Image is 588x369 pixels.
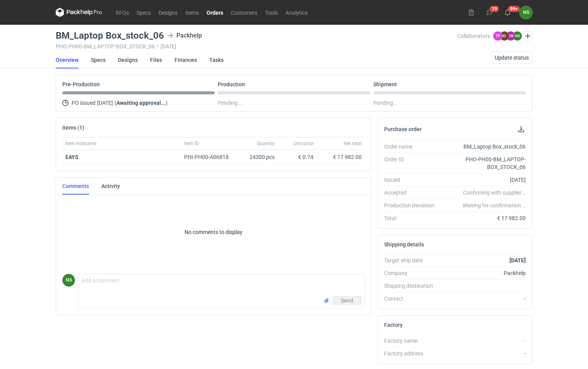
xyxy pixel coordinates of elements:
[184,153,236,161] div: PHI-PH00-A06818
[516,125,526,134] button: Download PO
[56,51,79,68] a: Overview
[441,269,526,277] div: Packhelp
[341,298,353,303] span: Send
[384,322,403,328] h2: Factory
[384,214,441,222] div: Total
[483,6,496,19] button: 19
[384,350,441,357] div: Factory address
[116,100,166,106] strong: Awaiting approval...
[62,274,75,287] div: Natalia Stępak
[203,8,227,17] a: Orders
[373,81,397,87] p: Shipment
[115,100,116,106] span: (
[167,31,202,40] div: Packhelp
[181,8,203,17] a: Items
[184,140,199,147] span: Item ID
[441,350,526,357] div: -
[333,296,361,305] button: Send
[65,140,96,147] span: Item nickname
[384,337,441,345] div: Factory name
[294,140,313,147] span: Unit price
[62,81,100,87] p: Pre-Production
[384,295,441,302] div: Contact
[101,178,120,195] a: Activity
[493,31,503,41] figcaption: TP
[441,295,526,302] div: -
[282,8,311,17] a: Analytics
[62,125,84,131] h2: Items (1)
[384,256,441,264] div: Target ship date
[97,98,113,108] span: [DATE]
[384,143,441,150] div: Order name
[118,51,138,68] a: Designs
[218,81,245,87] p: Production
[150,51,162,68] a: Files
[384,189,441,196] div: Accepted
[501,6,514,19] button: 99+
[62,98,215,108] div: PO issued
[320,153,362,161] div: € 17 982.00
[509,257,526,263] strong: [DATE]
[227,8,261,17] a: Customers
[56,43,457,50] div: PHO-PH00-BM_LAPTOP-BOX_STOCK_06 [DATE]
[441,176,526,184] div: [DATE]
[239,150,278,164] div: 24300 pcs
[166,100,168,106] span: )
[62,193,365,271] p: No comments to display
[523,31,533,41] button: Edit collaborators
[506,31,515,41] figcaption: EW
[441,214,526,222] div: € 17 982.00
[384,269,441,277] div: Company
[384,202,441,209] div: Production Deviation
[56,31,164,40] h3: BM_Laptop Box_stock_06
[56,8,102,17] svg: Packhelp Pro
[441,337,526,345] div: -
[384,126,422,132] h2: Purchase order
[495,55,529,60] span: Update status
[62,274,75,287] figcaption: NS
[261,8,282,17] a: Tools
[513,31,522,41] figcaption: NS
[520,6,532,19] button: NS
[218,98,242,108] span: Pending...
[384,155,441,171] div: Order ID
[384,176,441,184] div: Issued
[155,8,181,17] a: Designs
[457,33,490,39] span: Collaborators
[91,51,106,68] a: Specs
[491,51,532,64] button: Update status
[209,51,224,68] a: Tasks
[174,51,197,68] a: Finances
[441,155,526,171] div: PHO-PH00-BM_LAPTOP-BOX_STOCK_06
[500,31,509,41] figcaption: KI
[384,241,424,248] h2: Shipping details
[62,178,89,195] a: Comments
[520,6,532,19] div: Natalia Stępak
[112,8,133,17] a: RFQs
[65,154,79,160] strong: EAYS
[384,282,441,290] div: Shipping destination
[463,190,526,196] em: Confirming with supplier...
[441,143,526,150] div: BM_Laptop Box_stock_06
[157,43,159,50] span: •
[463,202,526,209] em: Waiting for confirmation...
[373,98,526,108] div: Pending...
[257,140,275,147] span: Quantity
[133,8,155,17] a: Specs
[344,140,362,147] span: Net total
[281,153,313,161] div: € 0.74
